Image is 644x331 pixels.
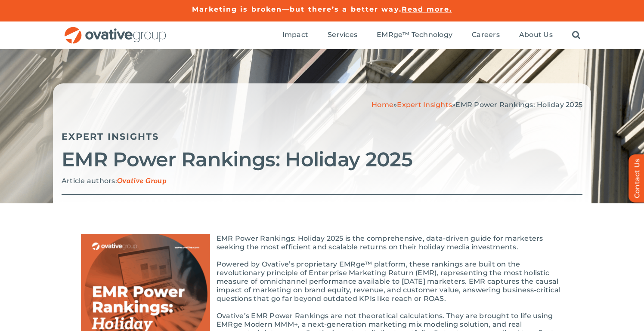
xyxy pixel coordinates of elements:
[402,5,452,13] a: Read more.
[472,31,500,40] a: Careers
[282,21,580,49] nav: Menu
[397,101,452,109] a: Expert Insights
[328,31,357,39] span: Services
[519,31,553,40] a: About Us
[282,31,308,39] span: Impact
[519,31,553,39] span: About Us
[62,177,582,186] p: Article authors:
[572,31,580,40] a: Search
[372,101,582,109] span: » »
[472,31,500,39] span: Careers
[282,31,308,40] a: Impact
[455,101,582,109] span: EMR Power Rankings: Holiday 2025
[372,101,393,109] a: Home
[62,131,159,142] a: Expert Insights
[377,31,452,40] a: EMRge™ Technology
[192,5,402,13] a: Marketing is broken—but there’s a better way.
[377,31,452,39] span: EMRge™ Technology
[81,260,563,303] p: Powered by Ovative’s proprietary EMRge™ platform, these rankings are built on the revolutionary p...
[81,234,563,251] p: EMR Power Rankings: Holiday 2025 is the comprehensive, data-driven guide for marketers seeking th...
[328,31,357,40] a: Services
[64,26,167,34] a: OG_Full_horizontal_RGB
[117,177,167,185] span: Ovative Group
[62,149,582,170] h2: EMR Power Rankings: Holiday 2025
